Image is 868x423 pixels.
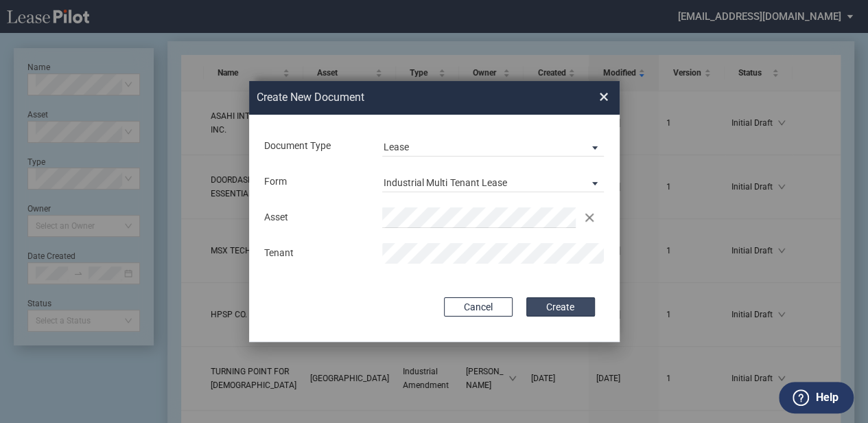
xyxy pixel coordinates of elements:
[382,172,604,192] md-select: Lease Form: Industrial Multi Tenant Lease
[257,90,550,105] h2: Create New Document
[384,177,506,188] div: Industrial Multi Tenant Lease
[815,389,838,407] label: Help
[384,141,409,152] div: Lease
[599,87,609,108] span: ×
[256,175,375,189] div: Form
[382,136,604,157] md-select: Document Type: Lease
[256,211,375,225] div: Asset
[256,247,375,260] div: Tenant
[444,297,513,317] button: Cancel
[249,81,620,342] md-dialog: Create New ...
[256,139,375,153] div: Document Type
[526,297,595,317] button: Create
